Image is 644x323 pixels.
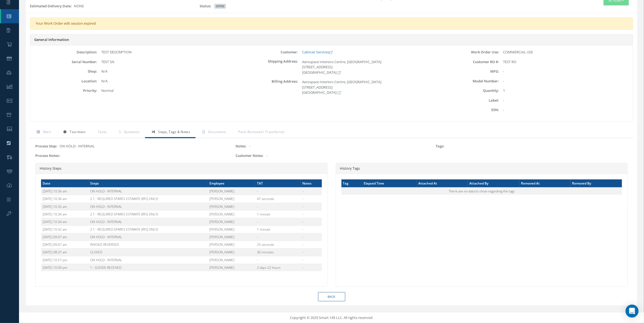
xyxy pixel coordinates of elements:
td: 2.1 - REQUIRED SPARES ESTIMATE (RFQ ONLY) [89,225,208,233]
td: [DATE] 09:07 am [41,241,89,248]
label: Estimated Delivery Date: [30,4,74,9]
label: MFG: [432,69,499,73]
label: Process Notes: [35,154,60,158]
span: Teardown [70,130,85,134]
label: Shipping Address: [231,59,298,75]
th: Removed By [570,179,622,188]
td: [PERSON_NAME] [208,225,255,233]
th: Attached At [417,179,468,188]
label: Tags: [436,144,444,148]
div: N/A [97,69,231,74]
td: 47 seconds [255,195,301,203]
td: - [301,233,322,241]
div: - [35,153,227,159]
td: [PERSON_NAME] [208,188,255,195]
a: Steps, Tags & Notes [145,127,196,138]
span: Tasks [98,130,107,134]
a: Documents [196,127,231,138]
label: Billing Address: [231,79,298,95]
td: - [301,218,322,225]
td: - [255,188,301,195]
td: - [301,248,322,256]
td: [PERSON_NAME] [208,203,255,210]
div: 1 [499,88,633,93]
td: INVOICE REVERSED [89,241,208,248]
div: - [499,79,633,84]
td: 2.1 - REQUIRED SPARES ESTIMATE (RFQ ONLY) [89,210,208,218]
td: [PERSON_NAME] [208,195,255,203]
label: Customer RO #: [432,60,499,64]
td: - [301,225,322,233]
td: [DATE] 10:34 am [41,210,89,218]
label: Customer Notes: [235,154,263,158]
td: 2 days 22 hours [255,264,301,271]
div: N/A [97,79,231,84]
td: [PERSON_NAME] [208,241,255,248]
label: Model Number: [432,79,499,83]
a: Cabinair Services [302,50,332,54]
span: OPEN [214,4,226,9]
td: [DATE] 10:57 pm [41,256,89,264]
td: - [301,264,322,271]
span: Parts Removed / Transferred [238,130,284,134]
span: TEST SN [101,59,114,64]
td: ON HOLD - INTERNAL [89,256,208,264]
label: ESN: [432,108,499,112]
a: Main [30,127,56,138]
label: Priority: [30,89,97,93]
td: ON HOLD - INTERNAL [89,218,208,225]
td: - [255,203,301,210]
div: History Steps [36,163,327,174]
div: Aerospace Interiors Centre, [GEOGRAPHIC_DATA] [STREET_ADDRESS] [GEOGRAPHIC_DATA] [298,79,432,95]
td: ON HOLD - INTERNAL [89,233,208,241]
div: COMMERCIAL USE [499,50,633,55]
th: Date [41,179,89,188]
th: Tag [341,179,362,188]
td: 30 minutes [255,248,301,256]
td: 1 - GOODS RECEIVED [89,264,208,271]
a: Parts Removed / Transferred [231,127,290,138]
label: Customer: [231,50,298,54]
th: TAT [255,179,301,188]
label: Quantity: [432,89,499,93]
div: - [499,107,633,113]
td: There are no data to show regarding the tags [341,188,622,195]
div: NONE [26,4,196,11]
th: Elapsed Time [362,179,417,188]
td: 2.1 - REQUIRED SPARES ESTIMATE (RFQ ONLY) [89,195,208,203]
label: Description: [30,50,97,54]
td: - [301,203,322,210]
label: Label: [432,98,499,102]
th: Employee [208,179,255,188]
span: TEST RO [503,59,516,64]
span: Quotation [124,130,140,134]
td: [PERSON_NAME] [208,210,255,218]
td: 1 minute [255,225,301,233]
a: Quotation [112,127,145,138]
label: Notes: [235,144,246,148]
div: Aerospace Interiors Centre, [GEOGRAPHIC_DATA] [STREET_ADDRESS] [GEOGRAPHIC_DATA] [298,59,432,75]
span: - [266,153,268,158]
span: Documents [208,130,226,134]
div: Copyright © 2025 Smart 145 LLC. All rights reserved. [24,315,639,321]
td: [DATE] 10:36 am [41,188,89,195]
td: CLOSED [89,248,208,256]
td: [DATE] 09:07 am [41,233,89,241]
a: Teardown [56,127,91,138]
td: - [255,233,301,241]
td: - [255,256,301,264]
td: [DATE] 10:35 am [41,203,89,210]
th: Removed At [519,179,570,188]
h5: General Information [34,38,629,42]
label: Serial Number: [30,60,97,64]
td: [DATE] 08:37 am [41,248,89,256]
th: Steps [89,179,208,188]
td: [PERSON_NAME] [208,218,255,225]
td: [DATE] 10:36 am [41,195,89,203]
th: Notes [301,179,322,188]
td: - [301,256,322,264]
div: TEST DESCRIPTION [97,50,231,55]
a: Tasks [91,127,112,138]
a: Back [318,292,345,302]
div: - [499,98,633,103]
